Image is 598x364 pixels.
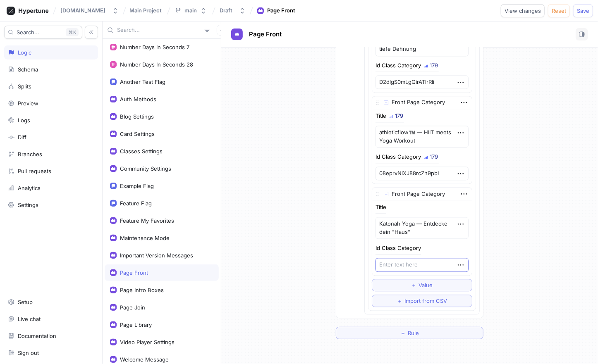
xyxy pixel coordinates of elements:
[120,79,165,85] div: Another Test Flag
[57,4,122,17] button: [DOMAIN_NAME]
[120,183,154,189] div: Example Flag
[120,131,155,137] div: Card Settings
[18,49,31,56] div: Logic
[249,31,282,38] span: Page Front
[18,66,38,73] div: Schema
[18,134,26,140] div: Diff
[120,96,156,102] div: Auth Methods
[18,168,51,174] div: Pull requests
[120,61,193,68] div: Number Days In Seconds 28
[430,63,438,69] div: 179
[376,246,421,251] div: Id Class Category
[120,200,152,207] div: Feature Flag
[18,185,41,191] div: Analytics
[376,114,386,119] div: Title
[216,4,249,17] button: Draft
[117,26,201,34] input: Search...
[395,114,403,119] div: 179
[171,4,210,17] button: main
[400,331,406,335] span: ＋
[18,316,41,322] div: Live chat
[120,217,174,224] div: Feature My Favorites
[18,202,38,208] div: Settings
[18,83,31,90] div: Splits
[120,339,175,345] div: Video Player Settings
[18,333,56,339] div: Documentation
[17,30,39,35] span: Search...
[120,165,171,172] div: Community Settings
[397,299,402,304] span: ＋
[120,235,170,241] div: Maintenance Mode
[120,356,169,363] div: Welcome Message
[120,321,152,328] div: Page Library
[129,7,162,13] span: Main Project
[430,155,438,160] div: 179
[408,331,419,335] span: Rule
[376,167,469,181] textarea: 08eprvNiXJ88rcZh9pbL
[267,7,295,15] div: Page Front
[372,295,472,307] button: ＋Import from CSV
[577,8,589,13] span: Save
[4,26,82,39] button: Search...K
[18,117,30,124] div: Logs
[404,299,447,304] span: Import from CSV
[120,113,154,120] div: Blog Settings
[411,283,417,288] span: ＋
[18,151,42,157] div: Branches
[392,99,445,107] div: Front Page Category
[376,205,386,210] div: Title
[18,100,38,107] div: Preview
[120,252,193,259] div: Important Version Messages
[392,190,445,199] div: Front Page Category
[18,299,33,305] div: Setup
[376,63,421,69] div: Id Class Category
[376,126,469,148] textarea: athleticflow™️ — HIIT meets Yoga Workout
[220,7,232,14] div: Draft
[60,7,105,14] div: [DOMAIN_NAME]
[376,217,469,239] textarea: Katonah Yoga — Entdecke dein "Haus"
[336,327,483,339] button: ＋Rule
[501,4,545,17] button: View changes
[548,4,570,17] button: Reset
[376,76,469,90] textarea: D2dlgS0mLgQirATlrRIi
[376,155,421,160] div: Id Class Category
[120,304,145,311] div: Page Join
[419,283,433,288] span: Value
[66,28,79,36] div: K
[120,44,189,50] div: Number Days In Seconds 7
[372,279,472,292] button: ＋Value
[18,350,39,356] div: Sign out
[120,269,148,276] div: Page Front
[4,329,98,343] a: Documentation
[552,8,566,13] span: Reset
[573,4,593,17] button: Save
[120,148,163,155] div: Classes Settings
[505,8,541,13] span: View changes
[120,287,164,293] div: Page Intro Boxes
[184,7,197,14] div: main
